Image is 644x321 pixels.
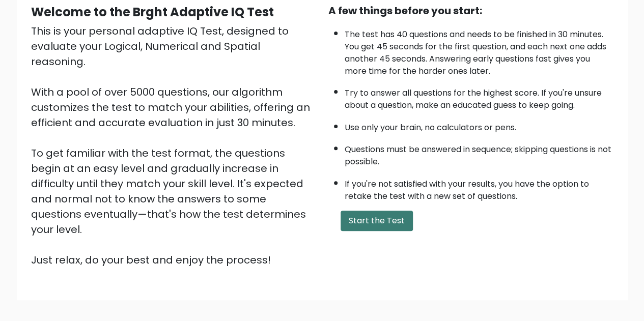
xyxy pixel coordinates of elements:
div: This is your personal adaptive IQ Test, designed to evaluate your Logical, Numerical and Spatial ... [31,23,316,268]
li: If you're not satisfied with your results, you have the option to retake the test with a new set ... [345,173,613,202]
li: The test has 40 questions and needs to be finished in 30 minutes. You get 45 seconds for the firs... [345,23,613,77]
li: Questions must be answered in sequence; skipping questions is not possible. [345,138,613,168]
button: Start the Test [341,211,413,231]
div: A few things before you start: [328,3,613,18]
b: Welcome to the Brght Adaptive IQ Test [31,4,274,20]
li: Use only your brain, no calculators or pens. [345,116,613,134]
li: Try to answer all questions for the highest score. If you're unsure about a question, make an edu... [345,82,613,111]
